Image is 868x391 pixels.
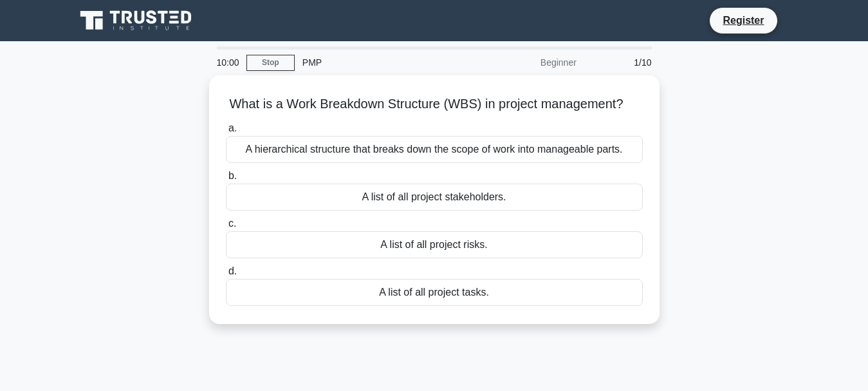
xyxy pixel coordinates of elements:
[226,184,643,211] div: A list of all project stakeholders.
[228,218,236,229] span: c.
[226,136,643,163] div: A hierarchical structure that breaks down the scope of work into manageable parts.
[226,231,643,258] div: A list of all project risks.
[246,55,295,71] a: Stop
[584,50,660,75] div: 1/10
[228,122,237,133] span: a.
[228,170,237,181] span: b.
[295,50,472,75] div: PMP
[225,96,644,113] h5: What is a Work Breakdown Structure (WBS) in project management?
[209,50,246,75] div: 10:00
[226,279,643,306] div: A list of all project tasks.
[472,50,584,75] div: Beginner
[228,265,237,276] span: d.
[715,12,771,28] a: Register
